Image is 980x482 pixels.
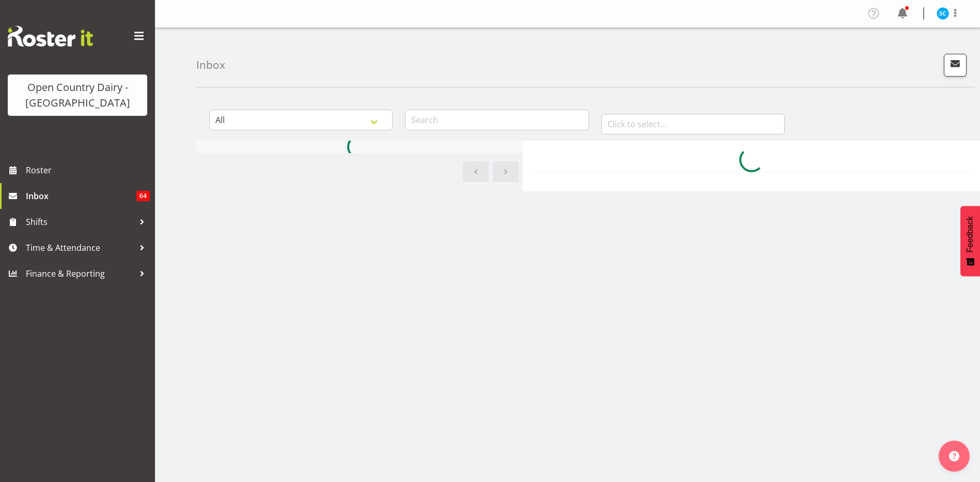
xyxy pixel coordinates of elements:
[937,7,949,20] img: stuart-craig9761.jpg
[26,214,134,230] span: Shifts
[601,114,785,134] input: Click to select...
[966,216,975,252] span: Feedback
[463,161,489,182] a: Previous page
[136,191,150,201] span: 64
[960,206,980,276] button: Feedback - Show survey
[26,188,136,204] span: Inbox
[26,162,150,178] span: Roster
[196,59,225,71] h4: Inbox
[26,240,134,255] span: Time & Attendance
[949,451,959,461] img: help-xxl-2.png
[26,266,134,281] span: Finance & Reporting
[18,80,137,111] div: Open Country Dairy - [GEOGRAPHIC_DATA]
[405,110,588,130] input: Search
[493,161,519,182] a: Next page
[8,26,93,47] img: Rosterit website logo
